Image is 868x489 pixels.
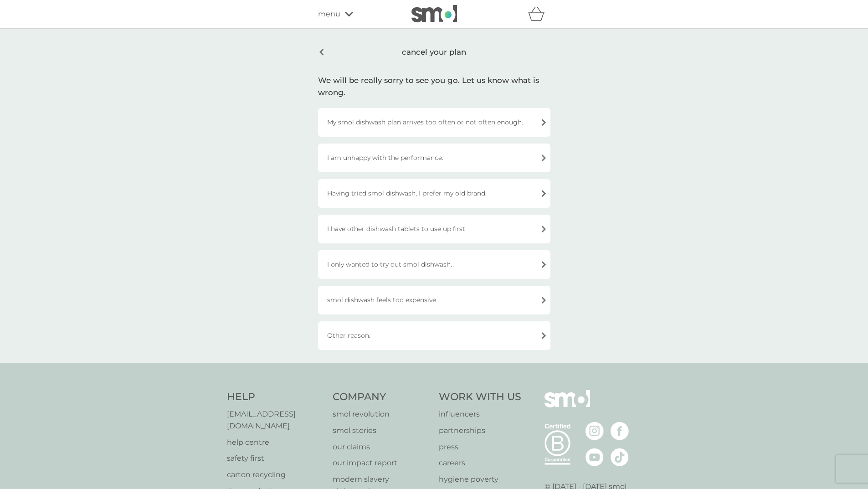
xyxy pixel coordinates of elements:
[439,425,521,437] a: partnerships
[439,441,521,453] a: press
[318,215,550,243] div: I have other dishwash tablets to use up first
[318,321,550,350] div: Other reason.
[333,408,430,420] a: smol revolution
[611,422,629,440] img: visit the smol Facebook page
[318,8,340,20] span: menu
[439,390,521,404] h4: Work With Us
[227,408,324,432] a: [EMAIL_ADDRESS][DOMAIN_NAME]
[318,286,550,314] div: smol dishwash feels too expensive
[411,5,457,22] img: smol
[439,457,521,469] a: careers
[333,457,430,469] a: our impact report
[586,422,604,440] img: visit the smol Instagram page
[611,448,629,466] img: visit the smol Tiktok page
[333,441,430,453] a: our claims
[227,469,324,481] a: carton recycling
[227,437,324,448] a: help centre
[318,41,550,63] div: cancel your plan
[439,408,521,420] a: influencers
[333,425,430,437] a: smol stories
[227,390,324,404] h4: Help
[439,474,521,485] a: hygiene poverty
[318,74,550,99] div: We will be really sorry to see you go. Let us know what is wrong.
[227,453,324,464] a: safety first
[528,5,550,23] div: basket
[318,144,550,172] div: I am unhappy with the performance.
[318,108,550,137] div: My smol dishwash plan arrives too often or not often enough.
[544,390,590,421] img: smol
[586,448,604,466] img: visit the smol Youtube page
[318,179,550,208] div: Having tried smol dishwash, I prefer my old brand.
[318,250,550,279] div: I only wanted to try out smol dishwash.
[333,390,430,404] h4: Company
